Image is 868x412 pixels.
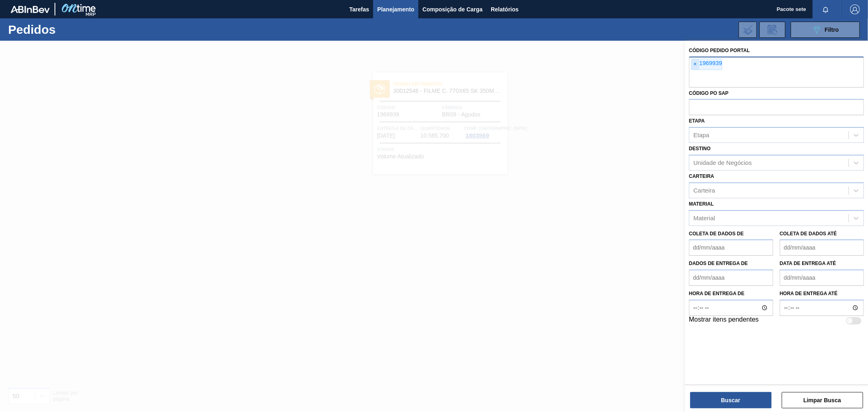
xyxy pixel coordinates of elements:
[699,60,722,66] font: 1969939
[780,231,837,237] font: Coleta de dados até
[825,26,839,33] font: Filtro
[693,132,709,139] font: Etapa
[689,239,773,256] input: dd/mm/aaaa
[689,201,714,207] font: Material
[689,118,705,124] font: Etapa
[780,239,864,256] input: dd/mm/aaaa
[689,270,773,286] input: dd/mm/aaaa
[689,316,759,323] font: Mostrar itens pendentes
[491,6,518,13] font: Relatórios
[777,6,806,12] font: Pacote sete
[759,22,785,38] div: Solicitação de Revisão de Pedidos
[780,261,836,266] font: Data de Entrega até
[689,173,714,179] font: Carteira
[8,23,56,36] font: Pedidos
[780,291,837,296] font: Hora de entrega até
[791,22,860,38] button: Filtro
[689,48,750,53] font: Código Pedido Portal
[850,4,860,14] img: Sair
[813,4,839,15] button: Notificações
[349,6,369,13] font: Tarefas
[689,90,728,96] font: Código PO SAP
[377,6,414,13] font: Planejamento
[689,291,744,296] font: Hora de entrega de
[693,215,715,221] font: Material
[693,187,715,194] font: Carteira
[689,261,748,266] font: Dados de Entrega de
[689,231,744,237] font: Coleta de dados de
[693,61,697,67] font: ×
[422,6,483,13] font: Composição de Carga
[739,22,757,38] div: Importar Negociações dos Pedidos
[693,160,752,167] font: Unidade de Negócios
[689,146,711,151] font: Destino
[780,270,864,286] input: dd/mm/aaaa
[11,6,50,13] img: TNhmsLtSVTkK8tSr43FrP2fwEKptu5GPRR3wAAAABJRU5ErkJggg==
